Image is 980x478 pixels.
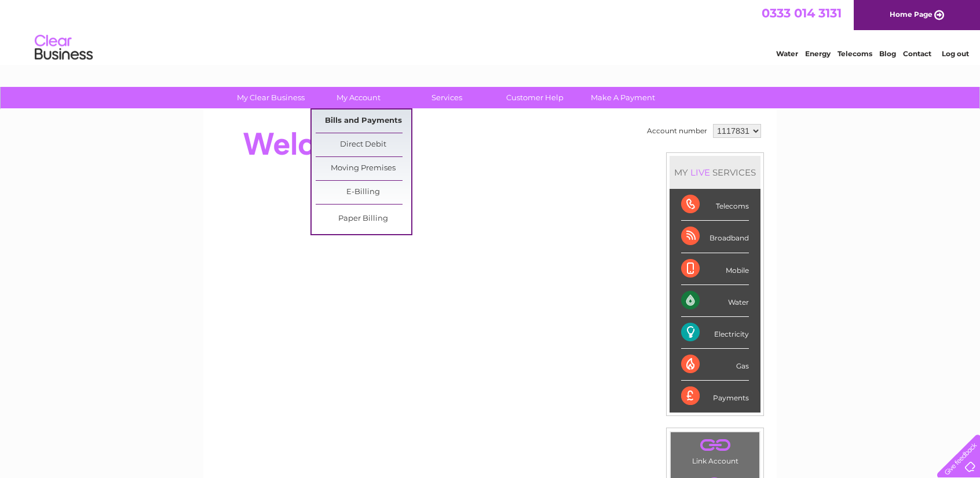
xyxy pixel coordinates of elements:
[311,87,407,108] a: My Account
[805,49,831,58] a: Energy
[903,49,931,58] a: Contact
[316,110,411,133] a: Bills and Payments
[681,221,749,253] div: Broadband
[575,87,671,108] a: Make A Payment
[399,87,495,108] a: Services
[762,6,842,20] a: 0333 014 3131
[838,49,872,58] a: Telecoms
[316,133,411,156] a: Direct Debit
[688,167,712,178] div: LIVE
[670,432,760,468] td: Link Account
[681,285,749,317] div: Water
[681,317,749,349] div: Electricity
[316,157,411,180] a: Moving Premises
[674,435,756,455] a: .
[316,207,411,231] a: Paper Billing
[776,49,798,58] a: Water
[644,121,710,141] td: Account number
[223,87,319,108] a: My Clear Business
[316,181,411,204] a: E-Billing
[879,49,896,58] a: Blog
[217,6,765,56] div: Clear Business is a trading name of Verastar Limited (registered in [GEOGRAPHIC_DATA] No. 3667643...
[681,189,749,221] div: Telecoms
[34,30,93,65] img: logo.png
[670,156,760,189] div: MY SERVICES
[487,87,583,108] a: Customer Help
[681,349,749,381] div: Gas
[681,253,749,285] div: Mobile
[681,381,749,412] div: Payments
[942,49,969,58] a: Log out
